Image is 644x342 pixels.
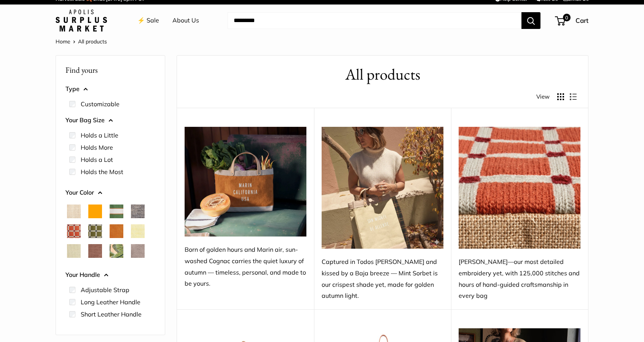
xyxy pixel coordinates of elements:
span: All products [78,38,107,45]
div: Born of golden hours and Marin air, sun-washed Cognac carries the quiet luxury of autumn — timele... [185,244,306,290]
label: Customizable [81,99,120,109]
button: Orange [88,205,102,218]
button: Daisy [131,224,145,238]
button: Display products as grid [557,93,564,100]
h1: All products [188,63,577,86]
button: Your Color [65,187,155,198]
nav: Breadcrumb [56,37,107,46]
label: Adjustable Strap [81,285,129,294]
a: ⚡️ Sale [137,15,159,26]
label: Holds a Little [81,131,118,140]
button: Palm Leaf [110,244,123,258]
a: About Us [172,15,199,26]
button: Taupe [131,244,145,258]
label: Long Leather Handle [81,297,140,307]
button: Mint Sorbet [67,244,81,258]
label: Holds More [81,143,113,152]
span: 0 [563,14,571,21]
label: Holds the Most [81,167,123,176]
span: Cart [575,16,588,24]
img: Captured in Todos Santos and kissed by a Baja breeze — Mint Sorbet is our crispest shade yet, mad... [322,127,443,249]
span: View [536,91,550,102]
button: Your Handle [65,269,155,281]
button: Cognac [110,224,123,238]
button: Chenille Window Brick [67,224,81,238]
button: Type [65,83,155,95]
div: [PERSON_NAME]—our most detailed embroidery yet, with 125,000 stitches and hours of hand-guided cr... [459,256,580,302]
img: Apolis: Surplus Market [56,10,107,32]
button: Display products as list [570,93,577,100]
input: Search... [228,12,521,29]
button: Mustang [88,244,102,258]
p: Find yours [65,62,155,77]
button: Chambray [131,205,145,218]
div: Captured in Todos [PERSON_NAME] and kissed by a Baja breeze — Mint Sorbet is our crispest shade y... [322,256,443,302]
a: Home [56,38,70,45]
button: Your Bag Size [65,115,155,126]
img: Chenille—our most detailed embroidery yet, with 125,000 stitches and hours of hand-guided craftsm... [459,127,580,249]
a: 0 Cart [556,14,588,27]
button: Natural [67,205,81,218]
button: Court Green [110,205,123,218]
img: Born of golden hours and Marin air, sun-washed Cognac carries the quiet luxury of autumn — timele... [185,127,306,237]
label: Holds a Lot [81,155,113,164]
button: Search [521,12,540,29]
button: Chenille Window Sage [88,224,102,238]
label: Short Leather Handle [81,310,142,319]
